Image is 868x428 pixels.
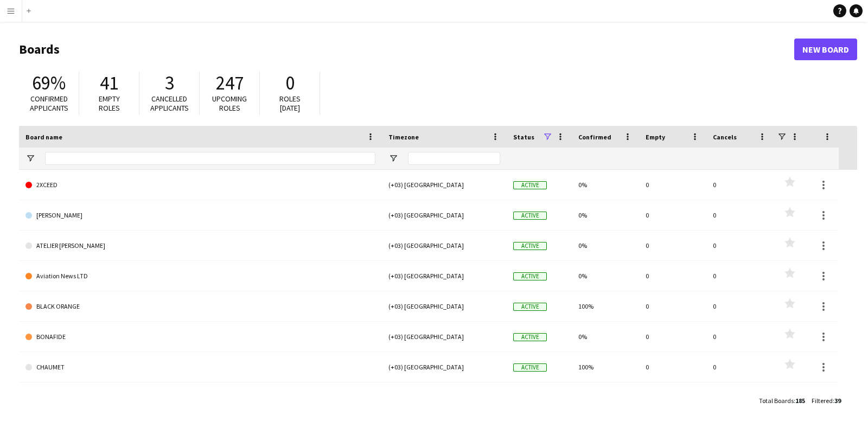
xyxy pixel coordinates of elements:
span: Empty [646,133,665,141]
a: ELECTRA SOLUTIONS [25,382,375,413]
span: Timezone [388,133,419,141]
div: (+03) [GEOGRAPHIC_DATA] [382,352,507,382]
div: 0 [706,322,774,352]
div: 0 [706,261,774,291]
span: Status [513,133,534,141]
div: 0% [572,231,639,260]
span: Confirmed [578,133,611,141]
span: Active [513,333,547,341]
div: 0 [639,170,706,200]
div: : [812,390,841,411]
a: Aviation News LTD [25,261,375,291]
a: BONAFIDE [25,322,375,352]
div: 0% [572,261,639,291]
span: Roles [DATE] [279,94,301,113]
div: (+03) [GEOGRAPHIC_DATA] [382,291,507,321]
div: : [759,390,805,411]
div: 0% [572,170,639,200]
div: 0% [572,322,639,352]
a: 2XCEED [25,170,375,200]
span: 41 [100,71,118,95]
span: Cancelled applicants [150,94,189,113]
div: 0 [639,200,706,230]
div: 0 [706,382,774,412]
a: CHAUMET [25,352,375,382]
div: (+03) [GEOGRAPHIC_DATA] [382,170,507,200]
span: Total Boards [759,397,794,405]
input: Board name Filter Input [45,152,375,165]
button: Open Filter Menu [25,154,35,163]
span: 0 [285,71,295,95]
div: 0 [706,170,774,200]
span: Active [513,363,547,372]
div: 0% [572,200,639,230]
div: 0% [572,382,639,412]
div: 0 [639,261,706,291]
span: Active [513,303,547,311]
span: Empty roles [99,94,120,113]
div: 0 [639,231,706,260]
span: Active [513,242,547,250]
div: 0 [706,200,774,230]
span: Upcoming roles [212,94,247,113]
span: Confirmed applicants [30,94,68,113]
span: Active [513,181,547,189]
a: New Board [794,39,857,60]
div: 0 [706,352,774,382]
a: [PERSON_NAME] [25,200,375,231]
div: 100% [572,352,639,382]
span: Cancels [713,133,737,141]
div: 0 [639,322,706,352]
input: Timezone Filter Input [408,152,500,165]
div: 0 [706,231,774,260]
span: Board name [25,133,62,141]
div: 0 [706,291,774,321]
div: 0 [639,352,706,382]
div: (+03) [GEOGRAPHIC_DATA] [382,261,507,291]
span: 247 [216,71,244,95]
span: 185 [795,397,805,405]
div: (+03) [GEOGRAPHIC_DATA] [382,382,507,412]
div: (+03) [GEOGRAPHIC_DATA] [382,231,507,260]
div: 0 [639,382,706,412]
a: ATELIER [PERSON_NAME] [25,231,375,261]
span: 3 [165,71,174,95]
button: Open Filter Menu [388,154,398,163]
h1: Boards [19,41,794,58]
span: Active [513,272,547,280]
span: 39 [834,397,841,405]
span: Filtered [812,397,833,405]
a: BLACK ORANGE [25,291,375,322]
div: 0 [639,291,706,321]
div: 100% [572,291,639,321]
span: 69% [32,71,66,95]
div: (+03) [GEOGRAPHIC_DATA] [382,322,507,352]
div: (+03) [GEOGRAPHIC_DATA] [382,200,507,230]
span: Active [513,212,547,220]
